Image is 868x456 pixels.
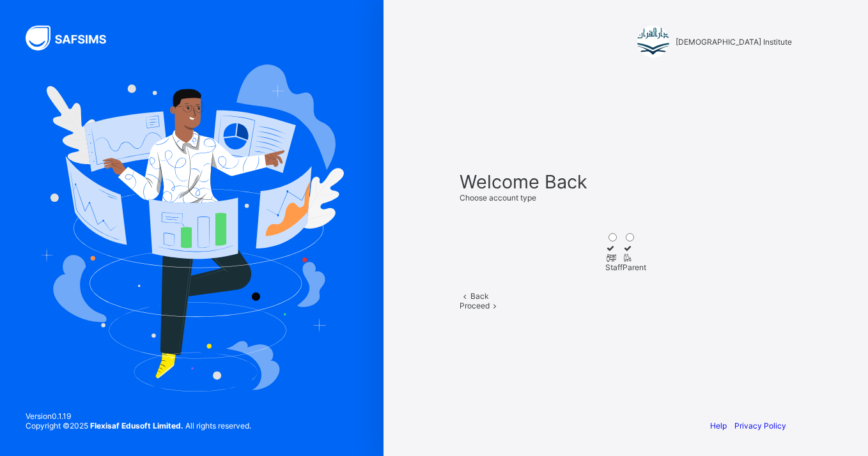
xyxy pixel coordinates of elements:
[734,421,786,430] a: Privacy Policy
[26,411,251,421] span: Version 0.1.19
[676,37,792,47] span: [DEMOGRAPHIC_DATA] Institute
[460,171,792,193] span: Welcome Back
[605,262,623,272] div: Staff
[470,291,489,301] span: Back
[460,301,490,310] span: Proceed
[26,26,121,50] img: SAFSIMS Logo
[710,421,727,430] a: Help
[460,193,536,202] span: Choose account type
[40,65,344,391] img: Hero Image
[90,421,183,430] strong: Flexisaf Edusoft Limited.
[26,421,251,430] span: Copyright © 2025 All rights reserved.
[623,262,646,272] div: Parent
